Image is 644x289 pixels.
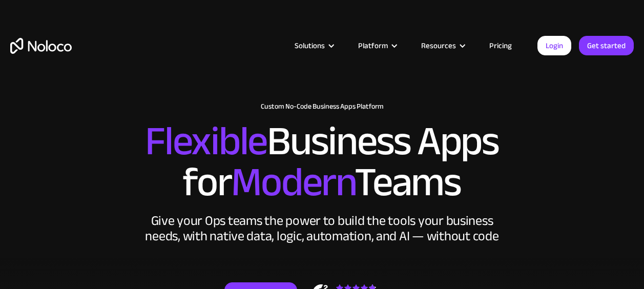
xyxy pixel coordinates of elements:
a: Pricing [476,39,525,52]
div: Platform [345,39,408,52]
a: Get started [579,36,634,55]
a: home [10,38,72,54]
div: Resources [421,39,456,52]
span: Modern [231,144,355,220]
div: Give your Ops teams the power to build the tools your business needs, with native data, logic, au... [143,213,502,244]
a: Login [537,36,571,55]
div: Platform [358,39,388,52]
div: Resources [408,39,476,52]
span: Flexible [145,103,267,179]
h1: Custom No-Code Business Apps Platform [10,102,634,111]
h2: Business Apps for Teams [10,121,634,203]
div: Solutions [295,39,325,52]
div: Solutions [282,39,345,52]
